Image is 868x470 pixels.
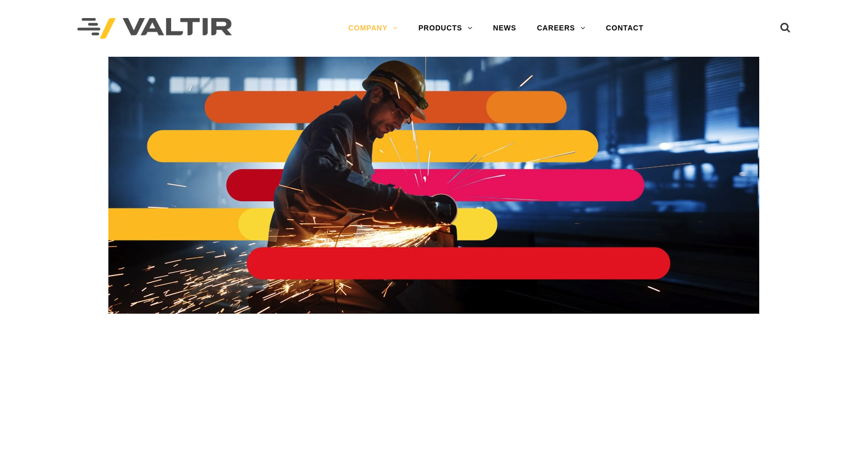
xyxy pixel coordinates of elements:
a: COMPANY [338,18,408,39]
a: NEWS [483,18,527,39]
img: Valtir [77,18,232,39]
a: CONTACT [596,18,654,39]
a: CAREERS [527,18,596,39]
a: PRODUCTS [408,18,483,39]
